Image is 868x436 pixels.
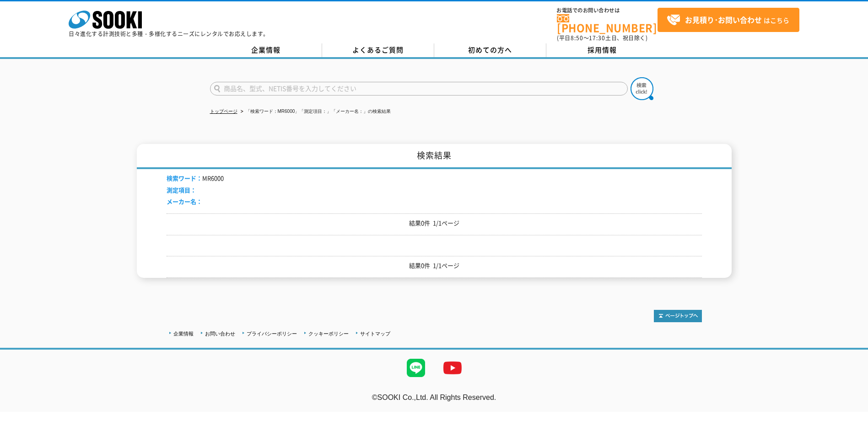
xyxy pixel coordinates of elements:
img: LINE [398,350,434,386]
a: 企業情報 [210,43,322,57]
span: お電話でのお問い合わせは [557,8,658,13]
a: テストMail [833,403,868,410]
span: 初めての方へ [468,45,512,55]
span: はこちら [667,13,789,27]
span: (平日 ～ 土日、祝日除く) [557,34,647,42]
span: 8:50 [571,34,583,42]
h1: 検索結果 [137,144,732,169]
a: [PHONE_NUMBER] [557,14,658,33]
a: サイトマップ [360,331,390,336]
li: 「検索ワード：MR6000」「測定項目：」「メーカー名：」の検索結果 [239,107,391,117]
a: トップページ [210,109,237,114]
p: 結果0件 1/1ページ [167,261,702,271]
img: btn_search.png [631,77,653,100]
a: お問い合わせ [205,331,235,336]
a: お見積り･お問い合わせはこちら [658,8,799,32]
a: よくあるご質問 [322,43,434,57]
a: クッキーポリシー [308,331,349,336]
span: 検索ワード： [167,174,202,182]
strong: お見積り･お問い合わせ [685,14,762,25]
img: トップページへ [654,310,702,322]
a: 採用情報 [546,43,658,57]
a: 初めての方へ [434,43,546,57]
input: 商品名、型式、NETIS番号を入力してください [210,82,628,96]
span: 17:30 [589,34,605,42]
p: 日々進化する計測技術と多種・多様化するニーズにレンタルでお応えします。 [69,31,269,37]
a: 企業情報 [173,331,194,336]
span: メーカー名： [167,197,202,206]
li: MR6000 [167,174,224,183]
span: 測定項目： [167,186,196,194]
p: 結果0件 1/1ページ [167,218,702,228]
a: プライバシーポリシー [247,331,297,336]
img: YouTube [434,350,471,386]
